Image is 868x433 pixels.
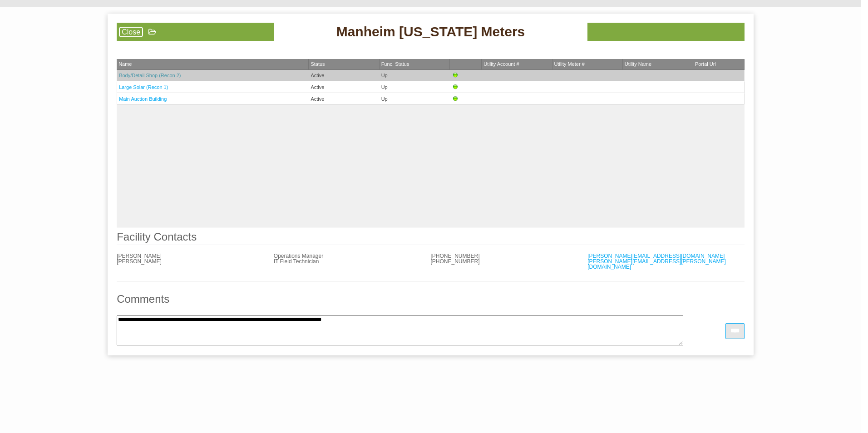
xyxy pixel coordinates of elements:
[380,70,450,81] td: Up
[693,59,745,70] th: Portal Url
[117,294,745,307] legend: Comments
[380,93,450,105] td: Up
[452,84,459,91] img: Up
[118,61,132,67] span: Name
[309,93,379,105] td: Active
[336,23,525,41] span: Manheim [US_STATE] Meters
[625,61,651,67] span: Utility Name
[119,27,143,37] a: Close
[450,59,482,70] th: &nbsp;
[117,253,162,259] span: [PERSON_NAME]
[554,61,585,67] span: Utility Meter #
[274,253,323,259] span: Operations Manager
[119,84,168,90] a: Large Solar (Recon 1)
[119,96,167,102] a: Main Auction Building
[119,73,181,78] a: Body/Detail Shop (Recon 2)
[452,72,459,79] img: Up
[552,59,623,70] th: Utility Meter #
[431,258,480,265] span: [PHONE_NUMBER]
[587,258,726,270] a: [PERSON_NAME][EMAIL_ADDRESS][PERSON_NAME][DOMAIN_NAME]
[117,258,162,265] span: [PERSON_NAME]
[380,81,450,93] td: Up
[623,59,693,70] th: Utility Name
[695,61,716,67] span: Portal Url
[452,95,459,103] img: Up
[431,253,480,259] span: [PHONE_NUMBER]
[117,59,309,70] th: Name
[381,61,409,67] span: Func. Status
[274,258,319,265] span: IT Field Technician
[309,59,379,70] th: Status
[482,59,552,70] th: Utility Account #
[117,231,745,245] legend: Facility Contacts
[380,59,450,70] th: Func. Status
[309,81,379,93] td: Active
[483,61,519,67] span: Utility Account #
[587,253,725,259] a: [PERSON_NAME][EMAIL_ADDRESS][DOMAIN_NAME]
[309,70,379,81] td: Active
[311,61,325,67] span: Status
